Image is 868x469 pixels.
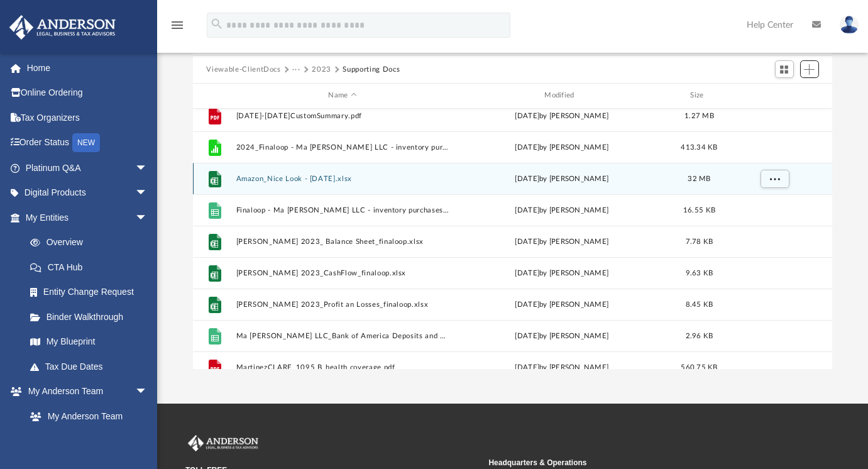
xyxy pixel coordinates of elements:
[210,17,224,31] i: search
[236,112,449,120] button: [DATE]-[DATE]CustomSummary.pdf
[800,60,819,78] button: Add
[515,143,539,150] span: [DATE]
[9,180,167,206] a: Digital Productsarrow_drop_down
[236,269,449,277] button: [PERSON_NAME] 2023_CashFlow_finaloop.xlsx
[292,64,300,75] button: ···
[135,205,160,231] span: arrow_drop_down
[683,206,715,213] span: 16.55 KB
[235,90,449,101] div: Name
[685,332,713,339] span: 2.96 KB
[9,379,160,404] a: My Anderson Teamarrow_drop_down
[236,301,449,309] button: [PERSON_NAME] 2023_Profit an Losses_finaloop.xlsx
[9,155,167,180] a: Platinum Q&Aarrow_drop_down
[9,205,167,230] a: My Entitiesarrow_drop_down
[455,267,669,279] div: [DATE] by [PERSON_NAME]
[685,301,713,307] span: 8.45 KB
[135,155,160,181] span: arrow_drop_down
[135,180,160,206] span: arrow_drop_down
[18,329,160,355] a: My Blueprint
[198,90,229,101] div: id
[775,60,794,78] button: Switch to Grid View
[9,80,167,106] a: Online Ordering
[488,457,783,468] small: Headquarters & Operations
[9,55,167,80] a: Home
[185,435,261,451] img: Anderson Advisors Platinum Portal
[455,361,669,373] div: [DATE] by [PERSON_NAME]
[760,169,789,188] button: More options
[684,112,714,119] span: 1.27 MB
[515,206,539,213] span: [DATE]
[18,280,167,305] a: Entity Change Request
[454,90,668,101] div: Modified
[9,130,167,156] a: Order StatusNEW
[455,204,669,216] div: by [PERSON_NAME]
[236,175,449,183] button: Amazon_Nice Look - [DATE].xlsx
[72,133,100,152] div: NEW
[688,175,710,182] span: 32 MB
[840,16,859,34] img: User Pic
[685,238,713,245] span: 7.78 KB
[685,269,713,276] span: 9.63 KB
[9,105,167,130] a: Tax Organizers
[455,299,669,310] div: [DATE] by [PERSON_NAME]
[170,24,185,33] a: menu
[236,143,449,152] button: 2024_Finaloop - Ma [PERSON_NAME] LLC - inventory purchases ([DATE] - [DATE]) (2) 2.numbers
[455,330,669,341] div: [DATE] by [PERSON_NAME]
[236,238,449,246] button: [PERSON_NAME] 2023_ Balance Sheet_finaloop.xlsx
[236,363,449,372] button: MartinezCLARE_1095 B_health coverage.pdf
[135,379,160,405] span: arrow_drop_down
[6,15,119,40] img: Anderson Advisors Platinum Portal
[193,109,833,370] div: grid
[170,18,185,33] i: menu
[18,230,167,255] a: Overview
[206,64,280,75] button: Viewable-ClientDocs
[681,363,717,370] span: 560.75 KB
[236,332,449,340] button: Ma [PERSON_NAME] LLC_Bank of America Deposits and Debits_2023.csv
[18,404,154,429] a: My Anderson Team
[681,143,717,150] span: 413.34 KB
[730,90,818,101] div: id
[455,236,669,247] div: [DATE] by [PERSON_NAME]
[18,354,167,379] a: Tax Due Dates
[455,110,669,121] div: [DATE] by [PERSON_NAME]
[18,304,167,329] a: Binder Walkthrough
[18,255,167,280] a: CTA Hub
[236,206,449,214] button: Finaloop - Ma [PERSON_NAME] LLC - inventory purchases ([DATE] - [DATE]) (2).csv
[343,64,400,75] button: Supporting Docs
[455,173,669,184] div: [DATE] by [PERSON_NAME]
[455,141,669,153] div: by [PERSON_NAME]
[674,90,724,101] div: Size
[312,64,331,75] button: 2023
